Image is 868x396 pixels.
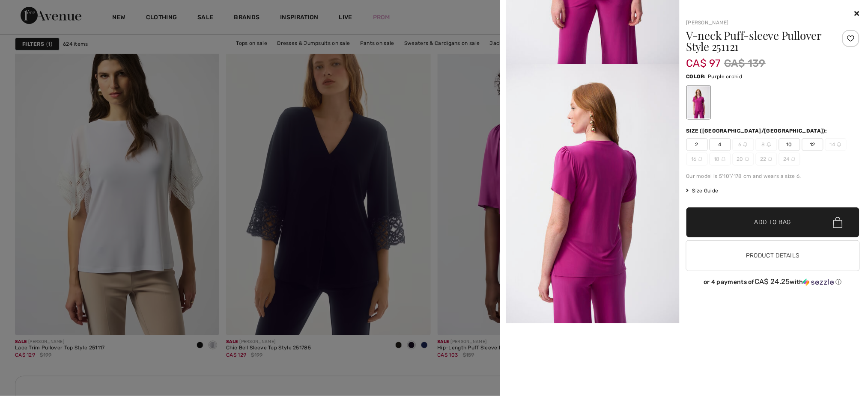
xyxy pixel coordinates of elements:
[686,20,729,26] a: [PERSON_NAME]
[767,142,771,147] img: ring-m.svg
[708,74,743,80] span: Purple orchid
[686,241,860,271] button: Product Details
[686,30,831,52] h1: V-neck Puff-sleeve Pullover Style 251121
[837,142,841,147] img: ring-m.svg
[803,278,834,286] img: Sezzle
[733,138,754,151] span: 6
[686,172,860,180] div: Our model is 5'10"/178 cm and wears a size 6.
[686,138,708,151] span: 2
[686,187,719,195] span: Size Guide
[710,153,731,165] span: 18
[686,278,860,286] div: or 4 payments of with
[686,153,708,165] span: 16
[698,157,703,161] img: ring-m.svg
[686,207,860,237] button: Add to Bag
[825,138,847,151] span: 14
[686,74,707,80] span: Color:
[743,142,748,147] img: ring-m.svg
[791,157,796,161] img: ring-m.svg
[733,153,754,165] span: 20
[686,278,860,289] div: or 4 payments ofCA$ 24.25withSezzle Click to learn more about Sezzle
[686,127,829,135] div: Size ([GEOGRAPHIC_DATA]/[GEOGRAPHIC_DATA]):
[756,138,777,151] span: 8
[710,138,731,151] span: 4
[755,218,791,227] span: Add to Bag
[833,217,843,228] img: Bag.svg
[722,157,726,161] img: ring-m.svg
[724,56,766,71] span: CA$ 139
[745,157,749,161] img: ring-m.svg
[768,157,773,161] img: ring-m.svg
[19,6,37,14] span: Help
[506,64,680,323] img: joseph-ribkoff-tops-black_251121_4_6739_search.jpg
[755,277,790,286] span: CA$ 24.25
[686,49,721,69] span: CA$ 97
[779,138,800,151] span: 10
[779,153,800,165] span: 24
[802,138,823,151] span: 12
[687,86,710,118] div: Purple orchid
[756,153,777,165] span: 22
